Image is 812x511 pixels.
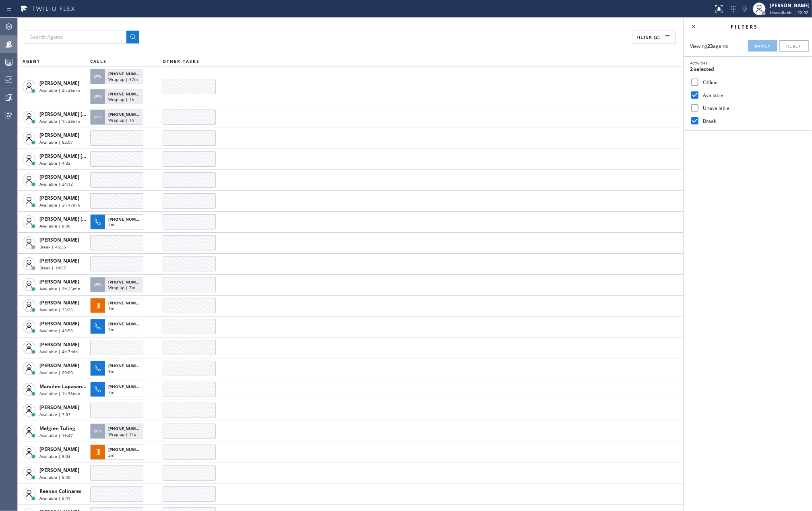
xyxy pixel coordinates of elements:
[39,111,120,118] span: [PERSON_NAME] [PERSON_NAME]
[108,384,145,389] span: [PHONE_NUMBER]
[108,222,114,228] span: 1m
[39,244,66,250] span: Break | 46:35
[39,404,79,411] span: [PERSON_NAME]
[39,383,88,390] span: Marvilen Lapasanda
[90,107,146,127] button: [PHONE_NUMBER]Wrap up | 1h
[779,40,809,52] button: Reset
[90,421,146,441] button: [PHONE_NUMBER]Wrap up | 11s
[39,174,79,180] span: [PERSON_NAME]
[748,40,777,52] button: Apply
[108,91,145,97] span: [PHONE_NUMBER]
[39,495,70,501] span: Available | 9:41
[39,370,73,375] span: Available | 29:00
[770,10,808,15] span: Unavailable | 22:02
[770,2,810,9] div: [PERSON_NAME]
[39,391,80,396] span: Available | 1h 38min
[90,379,146,399] button: [PHONE_NUMBER]7m
[108,431,136,437] span: Wrap up | 11s
[39,307,73,312] span: Available | 25:26
[90,212,146,232] button: [PHONE_NUMBER]1m
[39,223,70,229] span: Available | 8:00
[108,389,114,395] span: 7m
[731,23,758,30] span: Filters
[786,43,802,49] span: Reset
[700,92,806,99] label: Available
[90,58,107,64] span: CALLS
[39,181,73,187] span: Available | 24:12
[707,43,713,50] strong: 23
[39,362,79,369] span: [PERSON_NAME]
[108,321,145,327] span: [PHONE_NUMBER]
[108,368,114,374] span: 9m
[690,43,728,50] span: Viewing agents
[39,153,120,159] span: [PERSON_NAME] [PERSON_NAME]
[90,275,146,295] button: [PHONE_NUMBER]Wrap up | 7m
[108,216,145,222] span: [PHONE_NUMBER]
[39,87,80,93] span: Available | 2h 26min
[39,474,70,480] span: Available | 5:40
[39,320,79,327] span: [PERSON_NAME]
[90,317,146,337] button: [PHONE_NUMBER]2m
[39,341,79,348] span: [PERSON_NAME]
[700,105,806,112] label: Unavailable
[90,296,146,316] button: [PHONE_NUMBER]1m
[39,286,80,292] span: Available | 9h 25min
[39,278,79,285] span: [PERSON_NAME]
[739,3,750,14] button: Mute
[108,300,145,306] span: [PHONE_NUMBER]
[39,488,81,494] span: Reenan Colinares
[39,139,73,145] span: Available | 52:07
[39,425,75,432] span: Melgien Tuling
[163,58,200,64] span: OTHER TASKS
[754,43,771,49] span: Apply
[39,132,79,139] span: [PERSON_NAME]
[108,447,145,452] span: [PHONE_NUMBER]
[39,202,80,208] span: Available | 3h 47min
[90,66,146,87] button: [PHONE_NUMBER]Wrap up | 57m
[25,31,126,43] input: Search Agents
[39,446,79,453] span: [PERSON_NAME]
[39,412,70,417] span: Available | 7:07
[108,97,134,102] span: Wrap up | 1h
[39,432,73,438] span: Available | 16:47
[39,194,79,201] span: [PERSON_NAME]
[39,299,79,306] span: [PERSON_NAME]
[90,87,146,107] button: [PHONE_NUMBER]Wrap up | 1h
[690,60,806,66] div: Activities
[700,79,806,86] label: Offline
[108,426,145,431] span: [PHONE_NUMBER]
[39,236,79,243] span: [PERSON_NAME]
[108,77,138,82] span: Wrap up | 57m
[39,118,80,124] span: Available | 1h 23min
[90,442,146,462] button: [PHONE_NUMBER]2m
[39,467,79,474] span: [PERSON_NAME]
[108,306,114,311] span: 1m
[39,80,79,87] span: [PERSON_NAME]
[39,349,78,354] span: Available | 4h 7min
[690,66,714,72] span: 2 selected
[108,279,145,285] span: [PHONE_NUMBER]
[700,118,806,124] label: Break
[39,257,79,264] span: [PERSON_NAME]
[39,265,66,271] span: Break | 14:57
[108,71,145,77] span: [PHONE_NUMBER]
[39,328,73,333] span: Available | 45:56
[39,160,70,166] span: Available | 4:33
[108,363,145,368] span: [PHONE_NUMBER]
[108,285,135,290] span: Wrap up | 7m
[39,453,70,459] span: Available | 9:03
[108,452,114,458] span: 2m
[633,31,676,43] button: Filter (2)
[636,34,660,40] span: Filter (2)
[108,327,114,332] span: 2m
[108,112,145,117] span: [PHONE_NUMBER]
[108,117,134,123] span: Wrap up | 1h
[90,358,146,379] button: [PHONE_NUMBER]9m
[23,58,40,64] span: AGENT
[39,215,134,222] span: [PERSON_NAME] [PERSON_NAME] Dahil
